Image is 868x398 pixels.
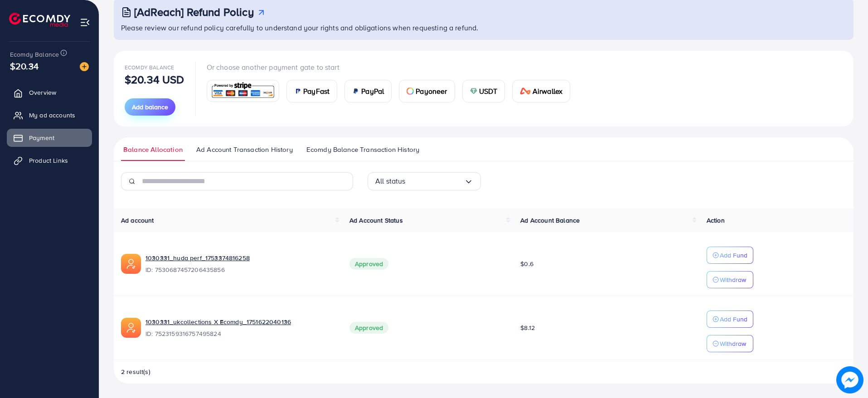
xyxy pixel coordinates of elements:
img: card [520,87,531,95]
a: cardAirwallex [512,80,570,102]
a: cardUSDT [462,80,505,102]
div: <span class='underline'>1030331_huda perf_1753374816258</span></br>7530687457206435856 [145,253,335,274]
img: image [836,366,863,393]
span: PayPal [361,86,384,97]
span: Ecomdy Balance Transaction History [306,145,419,155]
p: Or choose another payment gate to start [207,62,578,73]
img: card [407,87,414,95]
img: ic-ads-acc.e4c84228.svg [121,254,141,274]
a: cardPayoneer [399,80,455,102]
a: card [207,80,280,102]
p: Withdraw [720,274,746,285]
span: All status [375,174,406,188]
input: Search for option [406,174,464,188]
span: Ad Account Transaction History [196,145,293,155]
span: Overview [29,88,56,97]
img: ic-ads-acc.e4c84228.svg [121,318,141,338]
div: <span class='underline'>1030331_ukcollections X Ecomdy_1751622040136</span></br>7523159316757495824 [145,317,335,338]
span: 2 result(s) [121,367,150,376]
img: menu [80,17,90,28]
img: logo [9,13,70,27]
a: My ad accounts [7,106,92,124]
h3: [AdReach] Refund Policy [134,5,254,19]
img: image [80,62,89,71]
span: Ad account [121,216,154,225]
button: Withdraw [707,335,753,352]
span: Approved [349,322,388,334]
span: $20.34 [10,59,39,73]
span: Action [707,216,725,225]
span: Product Links [29,156,68,165]
span: Approved [349,258,388,270]
a: cardPayPal [344,80,392,102]
p: Withdraw [720,338,746,349]
a: Overview [7,83,92,102]
p: Please review our refund policy carefully to understand your rights and obligations when requesti... [121,22,848,33]
button: Withdraw [707,271,753,288]
button: Add Fund [707,311,753,328]
span: Add balance [132,102,168,112]
p: Add Fund [720,314,747,325]
img: card [294,87,301,95]
button: Add balance [125,98,175,116]
span: Ad Account Status [349,216,403,225]
a: 1030331_ukcollections X Ecomdy_1751622040136 [145,317,291,326]
span: Balance Allocation [123,145,183,155]
a: 1030331_huda perf_1753374816258 [145,253,250,262]
img: card [210,81,276,101]
p: $20.34 USD [125,74,184,85]
div: Search for option [368,172,481,190]
span: Payoneer [416,86,447,97]
a: Product Links [7,151,92,170]
button: Add Fund [707,247,753,264]
a: cardPayFast [286,80,337,102]
span: $8.12 [520,323,535,332]
span: ID: 7523159316757495824 [145,329,335,338]
span: PayFast [303,86,330,97]
span: $0.6 [520,259,533,268]
p: Add Fund [720,250,747,261]
span: Ecomdy Balance [10,50,59,59]
img: card [352,87,359,95]
span: Payment [29,133,54,142]
span: USDT [479,86,498,97]
a: Payment [7,129,92,147]
span: ID: 7530687457206435856 [145,265,335,274]
span: Ecomdy Balance [125,63,174,71]
img: card [470,87,477,95]
span: Ad Account Balance [520,216,580,225]
span: Airwallex [533,86,563,97]
span: My ad accounts [29,111,75,120]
